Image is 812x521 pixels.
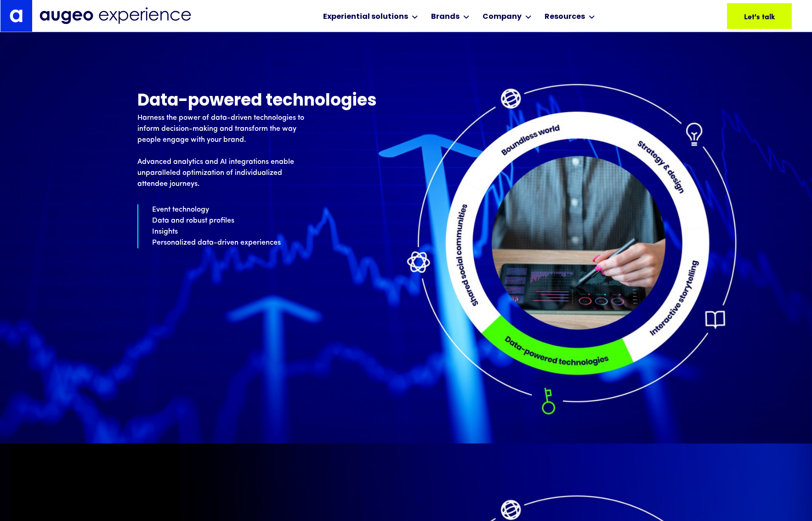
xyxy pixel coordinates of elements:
[545,11,585,22] div: Resources
[727,3,792,29] a: Let's talk
[431,11,460,22] div: Brands
[701,11,732,22] div: Let's talk
[483,11,522,22] div: Company
[137,205,675,249] p: Event technology Data and robust profiles Insights Personalized data-driven experiences
[772,11,802,22] div: Let's talk
[736,11,767,22] div: Let's talk
[40,7,191,24] img: Augeo Experience business unit full logo in midnight blue.
[137,113,314,190] p: Harness the power of data-driven technologies to inform decision-making and transform the way peo...
[10,9,23,22] img: Augeo's "a" monogram decorative logo in white.
[323,11,408,22] div: Experiential solutions
[137,91,675,109] h4: Data-powered technologies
